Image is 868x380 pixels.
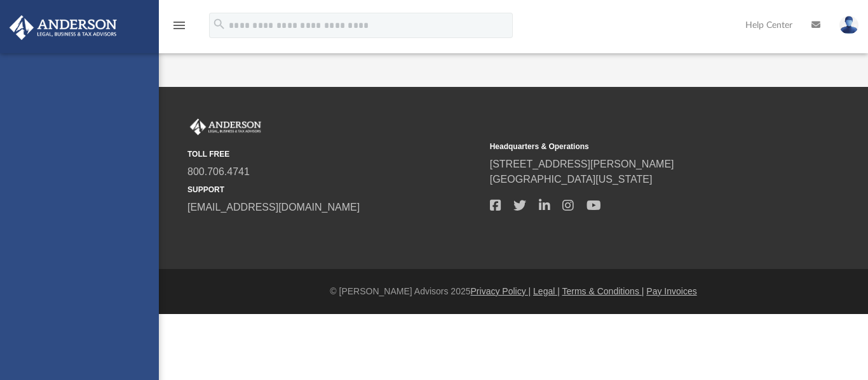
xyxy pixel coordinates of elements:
a: 800.706.4741 [187,166,250,177]
small: TOLL FREE [187,148,481,160]
small: Headquarters & Operations [490,141,783,152]
img: Anderson Advisors Platinum Portal [6,15,121,40]
div: © [PERSON_NAME] Advisors 2025 [159,285,868,298]
i: menu [172,18,187,33]
a: Privacy Policy | [471,286,531,296]
a: menu [172,24,187,33]
a: [STREET_ADDRESS][PERSON_NAME] [490,159,674,169]
a: [EMAIL_ADDRESS][DOMAIN_NAME] [187,202,360,213]
a: Pay Invoices [646,286,696,296]
img: Anderson Advisors Platinum Portal [187,119,264,135]
a: Terms & Conditions | [562,286,644,296]
a: Legal | [533,286,560,296]
small: SUPPORT [187,184,481,195]
a: [GEOGRAPHIC_DATA][US_STATE] [490,174,653,185]
i: search [212,17,226,31]
img: User Pic [839,16,858,34]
